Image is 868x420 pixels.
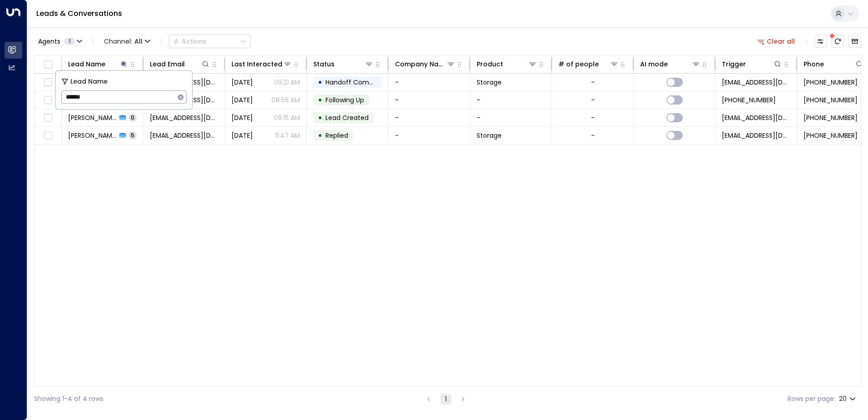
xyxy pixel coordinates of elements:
div: 20 [839,392,858,405]
td: - [389,74,470,91]
div: - [591,95,595,105]
span: Aug 11, 2025 [232,95,253,105]
div: Trigger [722,59,746,70]
td: - [389,127,470,144]
span: Agents [38,38,60,45]
span: 1 [64,38,75,45]
p: 09:15 AM [274,113,300,122]
span: Toggle select row [42,112,54,124]
button: Customize [814,35,827,48]
div: Product [477,59,503,70]
span: Storage [477,131,502,140]
div: Phone [804,59,824,70]
td: - [470,91,552,109]
span: 5 [128,131,137,139]
div: Trigger [722,59,782,70]
div: Lead Email [150,59,185,70]
span: tabathafenton@gmail.com [150,131,218,140]
div: • [318,110,322,125]
span: Toggle select row [42,95,54,106]
div: Last Interacted [232,59,282,70]
td: - [470,109,552,126]
div: Lead Name [68,59,128,70]
div: Status [313,59,335,70]
div: # of people [558,59,599,70]
span: Channel: [100,35,154,48]
button: Actions [169,35,251,48]
span: +447828141194 [804,78,858,87]
span: leads@space-station.co.uk [722,78,790,87]
div: # of people [558,59,619,70]
div: Phone [804,59,864,70]
div: Button group with a nested menu [169,35,251,48]
div: - [591,78,595,87]
div: • [318,128,322,143]
span: +447828141194 [722,95,776,105]
div: AI mode [640,59,700,70]
div: Last Interacted [232,59,292,70]
span: There are new threads available. Refresh the grid to view the latest updates. [831,35,844,48]
div: • [318,92,322,108]
button: page 1 [440,394,451,405]
div: Company Name [395,59,455,70]
button: Channel:All [100,35,154,48]
span: Handoff Completed [325,78,390,87]
div: Product [477,59,537,70]
span: Toggle select row [42,130,54,141]
span: tabathafenton@gmail.com [150,113,218,122]
td: - [389,91,470,109]
span: 0 [128,114,137,121]
span: +447828141194 [804,113,858,122]
p: 11:47 AM [275,131,300,140]
div: Company Name [395,59,446,70]
span: +447828141194 [804,131,858,140]
span: Following Up [325,95,364,105]
label: Rows per page: [788,394,835,404]
div: Lead Name [68,59,105,70]
span: Toggle select all [42,59,54,70]
span: Yesterday [232,78,253,87]
div: Status [313,59,374,70]
div: • [318,75,322,90]
span: Tabatha Fenton [68,131,117,140]
div: Showing 1-4 of 4 rows [34,394,104,404]
p: 09:21 AM [274,78,300,87]
div: Lead Email [150,59,210,70]
span: Aug 09, 2025 [232,113,253,122]
div: AI mode [640,59,668,70]
span: Toggle select row [42,77,54,88]
span: Storage [477,78,502,87]
div: Actions [173,37,207,45]
span: Tabatha Fenton [68,113,117,122]
nav: pagination navigation [423,393,469,405]
div: - [591,131,595,140]
button: Clear all [754,35,799,48]
a: Leads & Conversations [36,8,122,19]
span: Lead Name [70,76,108,87]
span: leads@space-station.co.uk [722,131,790,140]
span: Lead Created [325,113,369,122]
button: Archived Leads [848,35,861,48]
button: Agents1 [34,35,85,48]
span: Replied [325,131,348,140]
span: Jul 12, 2025 [232,131,253,140]
span: leads@space-station.co.uk [722,113,790,122]
span: All [134,38,143,45]
div: - [591,113,595,122]
p: 08:56 AM [271,95,300,105]
span: +447828141194 [804,95,858,105]
td: - [389,109,470,126]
